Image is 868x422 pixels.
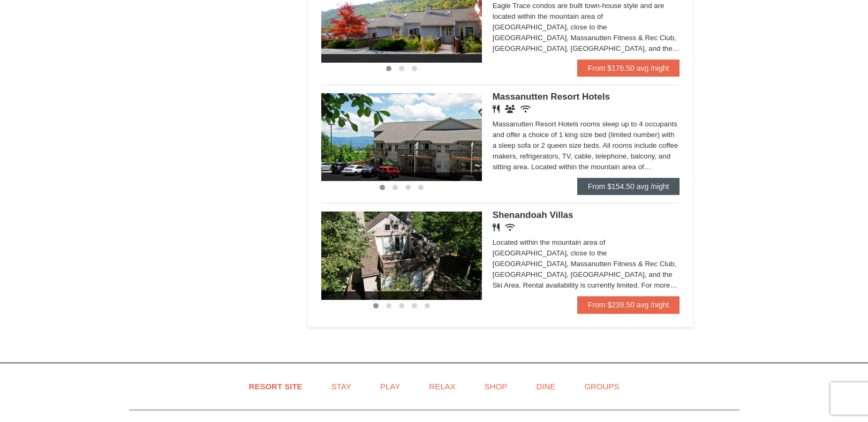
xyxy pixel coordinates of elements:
i: Wireless Internet (free) [520,105,531,113]
span: Massanutten Resort Hotels [493,92,610,102]
a: From $154.50 avg /night [577,178,680,195]
a: From $176.50 avg /night [577,59,680,77]
a: Play [367,374,413,398]
i: Restaurant [493,105,500,113]
a: Dine [523,374,569,398]
span: Shenandoah Villas [493,210,573,220]
i: Restaurant [493,223,500,231]
a: Stay [318,374,365,398]
i: Wireless Internet (free) [505,223,515,231]
div: Massanutten Resort Hotels rooms sleep up to 4 occupants and offer a choice of 1 king size bed (li... [493,119,680,172]
a: Shop [471,374,521,398]
a: Resort Site [236,374,316,398]
a: Relax [416,374,469,398]
a: From $239.50 avg /night [577,296,680,313]
div: Eagle Trace condos are built town-house style and are located within the mountain area of [GEOGRA... [493,1,680,54]
a: Groups [571,374,632,398]
i: Banquet Facilities [505,105,515,113]
div: Located within the mountain area of [GEOGRAPHIC_DATA], close to the [GEOGRAPHIC_DATA], Massanutte... [493,237,680,291]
